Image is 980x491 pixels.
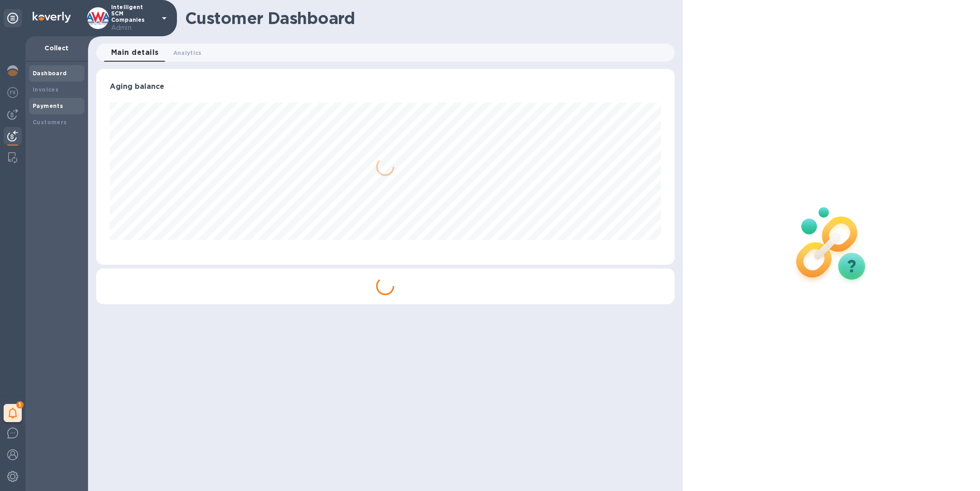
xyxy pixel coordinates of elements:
p: Collect [33,44,81,53]
h1: Customer Dashboard [185,9,668,28]
p: Admin [111,23,157,33]
h3: Aging balance [110,83,661,91]
b: Customers [33,119,67,126]
div: Unpin categories [4,9,22,27]
img: Logo [33,12,71,23]
span: Main details [111,46,159,59]
b: Dashboard [33,70,67,77]
span: 1 [16,401,24,408]
b: Payments [33,102,63,109]
img: Foreign exchange [7,87,18,98]
span: Analytics [173,48,202,58]
p: Intelligent SCM Companies [111,4,157,33]
b: Invoices [33,86,59,93]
